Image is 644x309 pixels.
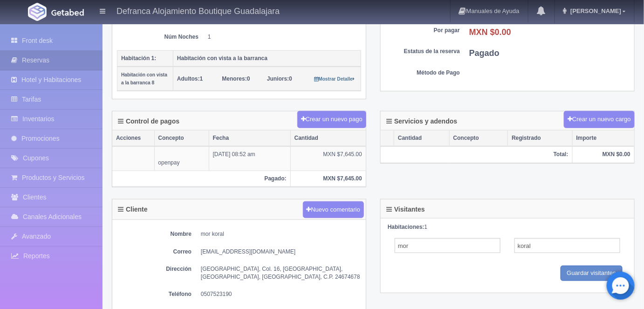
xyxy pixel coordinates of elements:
b: Habitación 1: [121,55,156,62]
th: Total: [381,146,572,163]
th: Pagado: [112,171,290,186]
button: Crear un nuevo pago [297,111,366,128]
img: Getabed [51,9,84,16]
dt: Método de Pago [385,69,460,77]
span: 0 [267,76,292,82]
dt: Núm Noches [124,33,199,41]
th: Concepto [449,130,508,146]
dt: Dirección [117,265,192,273]
dt: Estatus de la reserva [385,48,460,55]
input: Apellidos del Adulto [514,238,620,253]
th: Importe [572,130,634,146]
img: Getabed [28,3,47,21]
th: Registrado [508,130,572,146]
th: Acciones [112,130,154,146]
th: Habitación con vista a la barranca [173,50,361,67]
h4: Defranca Alojamiento Boutique Guadalajara [116,5,280,16]
span: 0 [222,76,250,82]
small: Mostrar Detalle [314,76,355,82]
dt: Por pagar [385,27,460,34]
dd: [EMAIL_ADDRESS][DOMAIN_NAME] [201,248,361,256]
dt: Correo [117,248,192,256]
small: Habitación con vista a la barranca 8 [121,72,167,85]
dt: Teléfono [117,290,192,298]
td: [DATE] 08:52 am [209,146,290,171]
dd: mor koral [201,230,361,238]
th: Cantidad [290,130,366,146]
h4: Control de pagos [118,118,179,125]
h4: Cliente [118,206,148,213]
dd: [GEOGRAPHIC_DATA], Col. 16, [GEOGRAPHIC_DATA], [GEOGRAPHIC_DATA], [GEOGRAPHIC_DATA], C.P. 24674678 [201,265,361,281]
dd: 0507523190 [201,290,361,298]
a: Mostrar Detalle [314,76,355,82]
h4: Visitantes [386,206,425,213]
input: Nombre del Adulto [395,238,500,253]
strong: Habitaciones: [388,224,425,230]
dt: Nombre [117,230,192,238]
button: Nuevo comentario [303,201,364,219]
th: MXN $7,645.00 [290,171,366,186]
input: Guardar visitantes [561,266,623,281]
span: [PERSON_NAME] [568,7,621,14]
td: MXN $7,645.00 [290,146,366,171]
strong: Menores: [222,76,247,82]
strong: Adultos: [177,76,200,82]
h4: Servicios y adendos [386,118,457,125]
th: MXN $0.00 [572,146,634,163]
strong: Juniors: [267,76,289,82]
th: Concepto [154,130,209,146]
span: 1 [177,76,203,82]
dd: 1 [208,33,354,41]
div: 1 [388,223,627,231]
b: MXN $0.00 [469,27,511,37]
th: Cantidad [394,130,450,146]
button: Crear un nuevo cargo [564,111,635,128]
b: Pagado [469,48,500,58]
td: openpay [154,146,209,171]
th: Fecha [209,130,290,146]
